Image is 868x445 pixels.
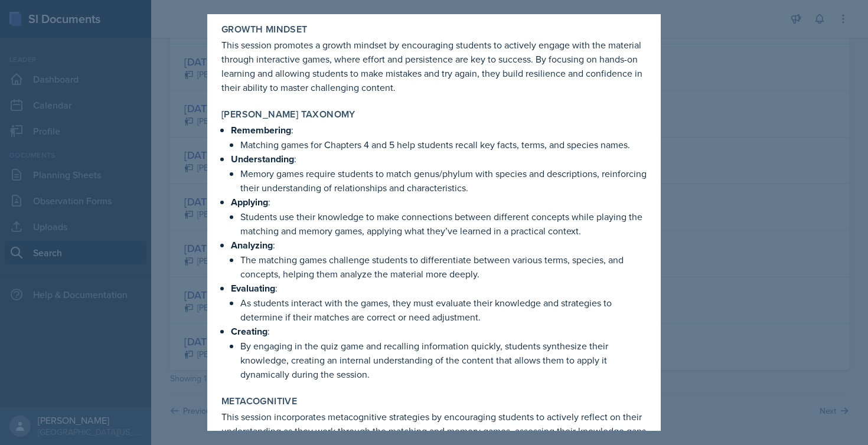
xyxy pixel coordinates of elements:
strong: Evaluating [231,282,275,295]
p: : [231,195,647,210]
label: [PERSON_NAME] Taxonomy [221,109,355,120]
strong: Analyzing [231,238,273,252]
label: Growth Mindset [221,24,308,35]
p: : [231,152,647,166]
p: By engaging in the quiz game and recalling information quickly, students synthesize their knowled... [240,339,647,381]
p: Students use their knowledge to make connections between different concepts while playing the mat... [240,210,647,238]
p: Matching games for Chapters 4 and 5 help students recall key facts, terms, and species names. [240,138,647,152]
p: : [231,238,647,253]
strong: Applying [231,195,268,209]
p: : [231,123,647,138]
p: : [231,281,647,296]
strong: Creating [231,325,267,338]
p: The matching games challenge students to differentiate between various terms, species, and concep... [240,253,647,281]
p: This session promotes a growth mindset by encouraging students to actively engage with the materi... [221,38,647,94]
label: Metacognitive [221,395,297,407]
p: Memory games require students to match genus/phylum with species and descriptions, reinforcing th... [240,166,647,195]
p: : [231,324,647,339]
strong: Remembering [231,123,291,137]
strong: Understanding [231,152,294,166]
p: As students interact with the games, they must evaluate their knowledge and strategies to determi... [240,296,647,324]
